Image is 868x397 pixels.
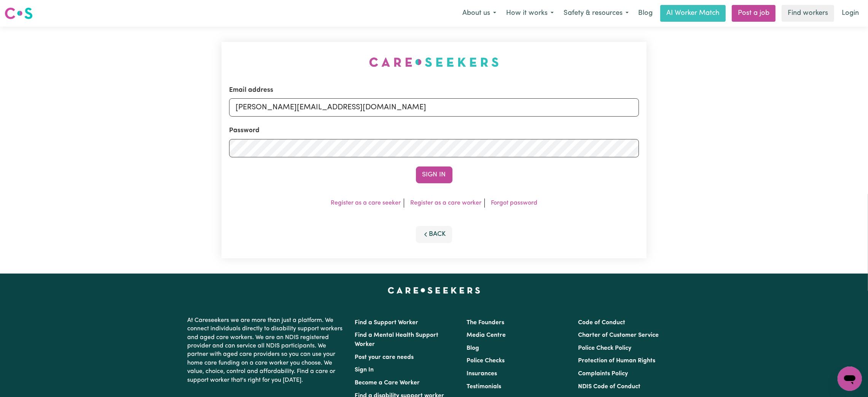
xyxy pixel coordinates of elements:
a: Testimonials [467,384,501,390]
label: Password [229,126,260,136]
a: Careseekers logo [5,5,33,22]
a: Post your care needs [355,354,414,360]
button: Back [416,226,452,243]
a: Code of Conduct [578,320,625,326]
p: At Careseekers we are more than just a platform. We connect individuals directly to disability su... [188,313,346,387]
a: NDIS Code of Conduct [578,384,640,390]
a: Complaints Policy [578,371,628,377]
a: Charter of Customer Service [578,332,659,338]
button: How it works [501,5,559,21]
button: Safety & resources [559,5,634,21]
input: Email address [229,98,639,117]
a: Blog [634,5,657,22]
a: Find a Mental Health Support Worker [355,332,439,347]
a: Find a Support Worker [355,320,419,326]
button: Sign In [416,166,452,183]
a: Media Centre [467,332,506,338]
iframe: Button to launch messaging window, conversation in progress [838,367,862,391]
a: Forgot password [491,200,537,206]
a: Register as a care seeker [331,200,401,206]
a: Post a job [732,5,776,22]
a: AI Worker Match [660,5,726,22]
a: Police Checks [467,358,505,364]
a: Police Check Policy [578,345,631,351]
a: Insurances [467,371,497,377]
a: Sign In [355,367,374,373]
a: Become a Care Worker [355,380,420,386]
a: The Founders [467,320,504,326]
a: Register as a care worker [410,200,481,206]
label: Email address [229,85,273,95]
button: About us [457,5,501,21]
a: Protection of Human Rights [578,358,655,364]
img: Careseekers logo [5,6,33,20]
a: Blog [467,345,479,351]
a: Login [837,5,863,22]
a: Careseekers home page [388,287,480,293]
a: Find workers [782,5,834,22]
